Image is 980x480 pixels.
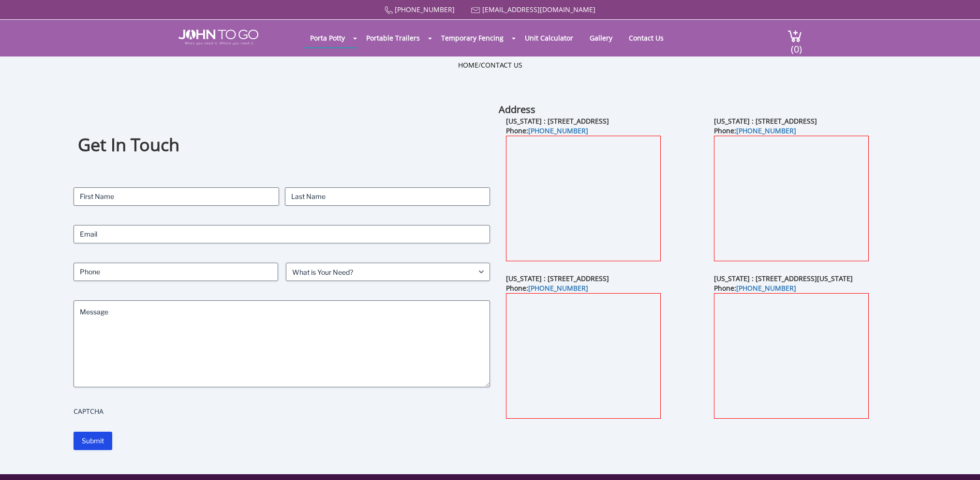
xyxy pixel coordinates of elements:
[303,28,352,47] a: Porta Potty
[434,28,511,47] a: Temporary Fencing
[458,60,522,70] ul: /
[359,28,427,47] a: Portable Trailers
[790,35,802,56] span: (0)
[736,283,796,293] a: [PHONE_NUMBER]
[74,187,279,206] input: First Name
[714,283,796,293] b: Phone:
[285,187,490,206] input: Last Name
[506,126,588,135] b: Phone:
[506,116,609,126] b: [US_STATE] : [STREET_ADDRESS]
[622,28,671,47] a: Contact Us
[499,103,535,116] b: Address
[74,432,112,450] input: Submit
[481,60,522,70] a: Contact Us
[714,126,796,135] b: Phone:
[471,7,480,14] img: Mail
[582,28,620,47] a: Gallery
[714,116,817,126] b: [US_STATE] : [STREET_ADDRESS]
[74,407,490,416] label: CAPTCHA
[518,28,580,47] a: Unit Calculator
[395,5,455,14] a: [PHONE_NUMBER]
[506,283,588,293] b: Phone:
[528,126,588,135] a: [PHONE_NUMBER]
[74,263,278,281] input: Phone
[506,274,609,283] b: [US_STATE] : [STREET_ADDRESS]
[787,29,802,42] img: cart a
[528,283,588,293] a: [PHONE_NUMBER]
[74,225,490,243] input: Email
[178,29,258,45] img: JOHN to go
[482,5,595,14] a: [EMAIL_ADDRESS][DOMAIN_NAME]
[714,274,853,283] b: [US_STATE] : [STREET_ADDRESS][US_STATE]
[458,60,478,70] a: Home
[78,133,486,157] h1: Get In Touch
[385,6,393,14] img: Call
[736,126,796,135] a: [PHONE_NUMBER]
